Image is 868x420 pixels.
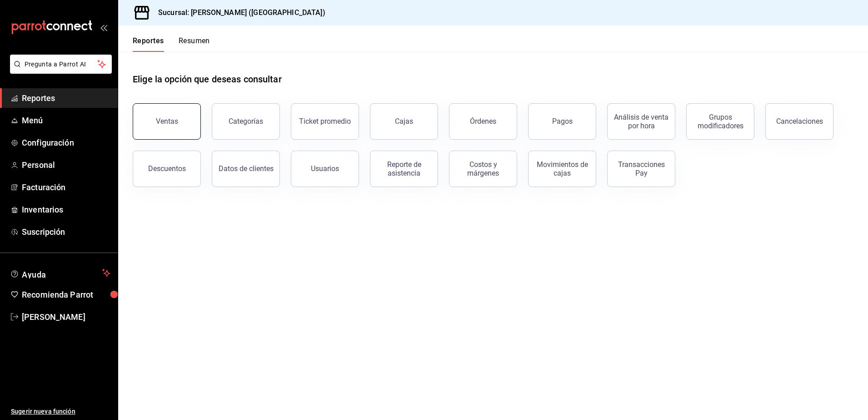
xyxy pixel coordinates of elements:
span: Personal [22,159,110,171]
span: Reportes [22,92,110,104]
span: Pregunta a Parrot AI [25,60,98,69]
span: Sugerir nueva función [11,407,110,416]
button: Reporte de asistencia [370,151,438,187]
span: Recomienda Parrot [22,288,110,301]
a: Pregunta a Parrot AI [6,66,112,76]
button: Ventas [133,103,201,140]
button: Movimientos de cajas [528,151,596,187]
button: Pregunta a Parrot AI [10,55,112,74]
button: Órdenes [449,103,517,140]
div: Descuentos [148,164,186,173]
button: Categorías [212,103,280,140]
div: Movimientos de cajas [534,160,590,177]
a: Cajas [370,103,438,140]
button: Ticket promedio [291,103,359,140]
div: Usuarios [311,164,339,173]
button: Transacciones Pay [607,151,675,187]
div: Ticket promedio [299,117,351,126]
button: open_drawer_menu [100,24,107,31]
div: Cancelaciones [776,117,823,126]
h1: Elige la opción que deseas consultar [133,72,282,86]
button: Costos y márgenes [449,151,517,187]
button: Descuentos [133,151,201,187]
span: Facturación [22,181,110,193]
div: Órdenes [470,117,496,126]
div: navigation tabs [133,36,210,52]
button: Datos de clientes [212,151,280,187]
button: Cancelaciones [765,103,833,140]
span: Menú [22,114,110,127]
div: Costos y márgenes [455,160,511,177]
div: Reporte de asistencia [376,160,432,177]
div: Pagos [552,117,573,126]
span: Configuración [22,137,110,149]
div: Datos de clientes [219,164,274,173]
button: Resumen [179,36,210,52]
div: Grupos modificadores [692,113,748,130]
span: Suscripción [22,226,110,238]
span: Ayuda [22,268,99,278]
div: Categorías [229,117,263,126]
span: [PERSON_NAME] [22,311,110,323]
button: Reportes [133,36,164,52]
h3: Sucursal: [PERSON_NAME] ([GEOGRAPHIC_DATA]) [151,7,325,18]
div: Transacciones Pay [613,160,669,177]
div: Ventas [156,117,178,126]
button: Análisis de venta por hora [607,103,675,140]
span: Inventarios [22,203,110,216]
div: Análisis de venta por hora [613,113,669,130]
div: Cajas [395,116,414,127]
button: Grupos modificadores [686,103,754,140]
button: Pagos [528,103,596,140]
button: Usuarios [291,151,359,187]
